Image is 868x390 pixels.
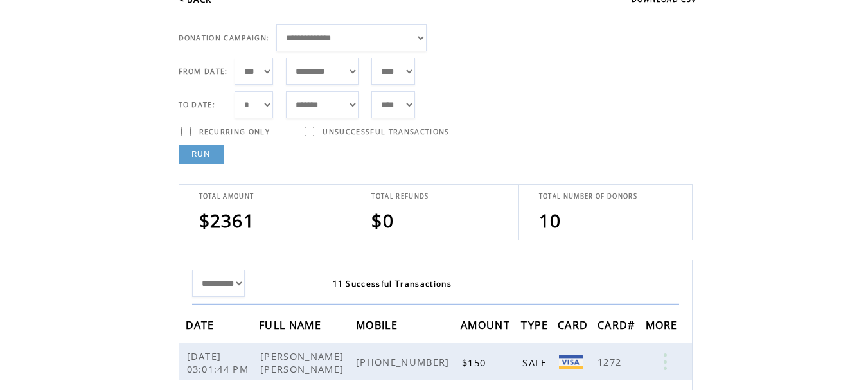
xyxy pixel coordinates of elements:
[558,315,591,339] span: CARD
[558,321,591,328] a: CARD
[461,321,513,328] a: AMOUNT
[179,145,224,164] a: RUN
[598,355,624,368] span: 1272
[521,315,551,339] span: TYPE
[356,321,401,328] a: MOBILE
[539,192,637,200] span: TOTAL NUMBER OF DONORS
[333,278,452,289] span: 11 Successful Transactions
[179,100,216,109] span: TO DATE:
[371,192,429,200] span: TOTAL REFUNDS
[522,356,550,369] span: SALE
[371,208,394,233] span: $0
[461,315,513,339] span: AMOUNT
[179,67,228,76] span: FROM DATE:
[199,192,254,200] span: TOTAL AMOUNT
[559,355,583,369] img: Visa
[646,315,681,339] span: MORE
[186,315,218,339] span: DATE
[199,208,255,233] span: $2361
[260,350,347,375] span: [PERSON_NAME] [PERSON_NAME]
[259,321,324,328] a: FULL NAME
[598,315,639,339] span: CARD#
[186,321,218,328] a: DATE
[187,350,252,375] span: [DATE] 03:01:44 PM
[259,315,324,339] span: FULL NAME
[539,208,562,233] span: 10
[356,355,453,368] span: [PHONE_NUMBER]
[356,315,401,339] span: MOBILE
[462,356,489,369] span: $150
[521,321,551,328] a: TYPE
[179,33,270,42] span: DONATION CAMPAIGN:
[199,127,270,136] span: RECURRING ONLY
[323,127,449,136] span: UNSUCCESSFUL TRANSACTIONS
[598,321,639,328] a: CARD#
